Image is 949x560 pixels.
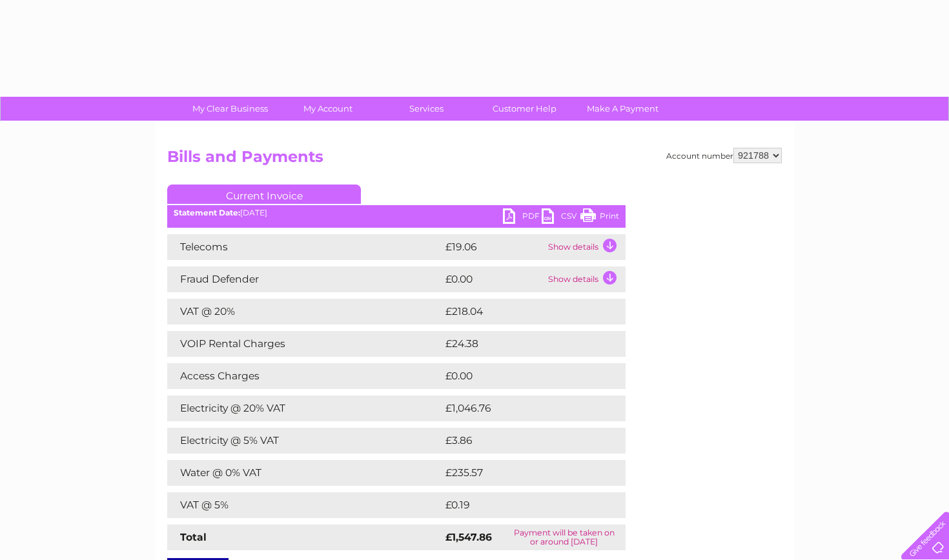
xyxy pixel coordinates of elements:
[167,428,442,454] td: Electricity @ 5% VAT
[545,266,626,292] td: Show details
[167,266,442,292] td: Fraud Defender
[445,531,492,543] strong: £1,547.86
[167,234,442,260] td: Telecoms
[167,148,782,172] h2: Bills and Payments
[442,363,596,389] td: £0.00
[442,460,602,486] td: £235.57
[167,299,442,325] td: VAT @ 20%
[503,525,626,550] td: Payment will be taken on or around [DATE]
[442,234,545,260] td: £19.06
[180,531,207,543] strong: Total
[471,97,578,121] a: Customer Help
[542,208,580,227] a: CSV
[167,460,442,486] td: Water @ 0% VAT
[442,428,596,454] td: £3.86
[569,97,676,121] a: Make A Payment
[174,208,240,217] b: Statement Date:
[167,208,626,217] div: [DATE]
[580,208,619,227] a: Print
[442,395,606,421] td: £1,046.76
[545,234,626,260] td: Show details
[275,97,382,121] a: My Account
[167,395,442,421] td: Electricity @ 20% VAT
[442,299,602,325] td: £218.04
[442,492,594,518] td: £0.19
[167,363,442,389] td: Access Charges
[373,97,480,121] a: Services
[442,331,600,357] td: £24.38
[167,331,442,357] td: VOIP Rental Charges
[503,208,542,227] a: PDF
[177,97,283,121] a: My Clear Business
[666,148,782,163] div: Account number
[442,266,545,292] td: £0.00
[167,185,361,204] a: Current Invoice
[167,492,442,518] td: VAT @ 5%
